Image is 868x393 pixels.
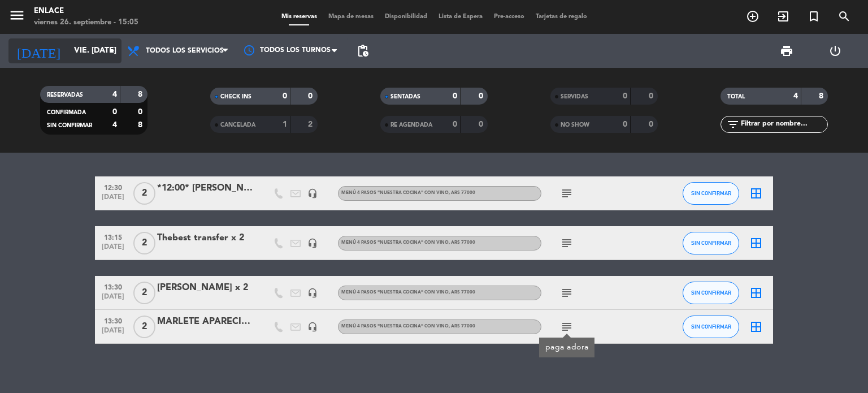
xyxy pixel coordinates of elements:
span: Mapa de mesas [323,14,379,20]
span: [DATE] [99,293,127,306]
i: add_circle_outline [746,10,759,23]
span: 12:30 [99,180,127,193]
i: search [837,10,851,23]
strong: 0 [112,108,117,116]
strong: 0 [453,120,457,128]
span: print [780,44,793,58]
span: 13:15 [99,230,127,243]
span: SIN CONFIRMAR [691,190,731,196]
span: SERVIDAS [561,94,588,100]
span: 2 [133,182,155,205]
i: subject [560,187,574,200]
button: SIN CONFIRMAR [683,182,739,205]
i: border_all [749,236,763,250]
span: CANCELADA [220,122,255,128]
span: [DATE] [99,193,127,206]
i: headset_mic [307,322,318,332]
i: exit_to_app [776,10,790,23]
i: border_all [749,187,763,200]
i: arrow_drop_down [105,44,119,58]
span: Menú 4 pasos "NUESTRA COCINA" con vino [341,324,475,329]
strong: 2 [308,120,315,128]
span: Menú 4 pasos "NUESTRA COCINA" con vino [341,191,475,195]
strong: 0 [138,108,145,116]
span: Pre-acceso [488,14,530,20]
strong: 8 [819,92,826,100]
i: subject [560,320,574,334]
span: 2 [133,316,155,338]
span: TOTAL [727,94,745,100]
span: [DATE] [99,243,127,256]
i: headset_mic [307,288,318,298]
button: SIN CONFIRMAR [683,282,739,304]
i: headset_mic [307,238,318,248]
strong: 0 [649,92,656,100]
span: SIN CONFIRMAR [691,323,731,330]
button: SIN CONFIRMAR [683,316,739,338]
span: Menú 4 pasos "NUESTRA COCINA" con vino [341,290,475,295]
span: RESERVADAS [47,92,83,98]
strong: 0 [479,92,485,100]
span: Disponibilidad [379,14,433,20]
strong: 0 [308,92,315,100]
span: CHECK INS [220,94,251,100]
div: Enlace [34,6,138,17]
span: SIN CONFIRMAR [47,123,92,128]
div: paga adora [545,342,589,353]
strong: 8 [138,90,145,98]
span: NO SHOW [561,122,589,128]
span: Mis reservas [276,14,323,20]
i: menu [8,7,25,24]
span: , ARS 77000 [449,240,475,245]
div: [PERSON_NAME] x 2 [157,280,253,295]
span: 13:30 [99,280,127,293]
strong: 0 [283,92,287,100]
div: viernes 26. septiembre - 15:05 [34,17,138,28]
span: 2 [133,232,155,254]
span: 13:30 [99,314,127,327]
i: power_settings_new [828,44,842,58]
strong: 0 [623,120,627,128]
span: RE AGENDADA [390,122,432,128]
i: subject [560,236,574,250]
span: pending_actions [356,44,370,58]
span: SIN CONFIRMAR [691,240,731,246]
span: SIN CONFIRMAR [691,290,731,296]
i: border_all [749,286,763,300]
strong: 0 [649,120,656,128]
span: Lista de Espera [433,14,488,20]
span: CONFIRMADA [47,110,86,115]
i: filter_list [726,118,740,131]
strong: 8 [138,121,145,129]
i: [DATE] [8,38,68,63]
div: *12:00* [PERSON_NAME] x2 [157,181,253,196]
span: Menú 4 pasos "NUESTRA COCINA" con vino [341,240,475,245]
div: Thebest transfer x 2 [157,231,253,245]
span: 2 [133,282,155,304]
div: MARLETE APARECIDA x 2 [157,314,253,329]
input: Filtrar por nombre... [740,118,827,131]
strong: 0 [479,120,485,128]
span: Todos los servicios [146,47,224,55]
span: , ARS 77000 [449,191,475,195]
i: subject [560,286,574,300]
strong: 0 [623,92,627,100]
span: [DATE] [99,327,127,340]
span: SENTADAS [390,94,420,100]
strong: 1 [283,120,287,128]
strong: 4 [793,92,798,100]
i: border_all [749,320,763,334]
i: headset_mic [307,188,318,198]
button: menu [8,7,25,28]
i: turned_in_not [807,10,821,23]
button: SIN CONFIRMAR [683,232,739,254]
span: Tarjetas de regalo [530,14,593,20]
strong: 4 [112,90,117,98]
strong: 4 [112,121,117,129]
span: , ARS 77000 [449,290,475,295]
strong: 0 [453,92,457,100]
span: , ARS 77000 [449,324,475,329]
div: LOG OUT [811,34,860,68]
